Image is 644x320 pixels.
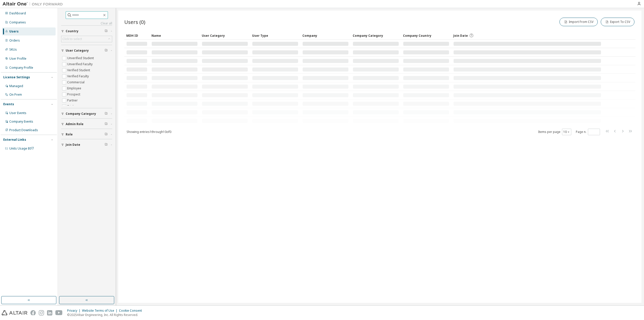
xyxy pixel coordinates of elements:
img: Altair One [3,2,65,7]
span: Clear filter [105,112,108,116]
div: User Type [252,31,298,40]
div: Website Terms of Use [82,309,119,313]
span: Clear filter [105,132,108,136]
label: Partner [67,97,79,103]
div: Events [3,102,14,106]
div: Privacy [67,309,82,313]
div: MDH ID [126,31,147,40]
label: Verified Faculty [67,73,90,79]
span: Join Date [453,33,468,38]
div: Click to select [62,37,82,41]
div: User Category [202,31,248,40]
span: Clear filter [105,29,108,33]
button: Company Category [61,108,112,119]
div: Company Events [9,120,33,124]
button: Role [61,129,112,140]
label: Unverified Faculty [67,61,94,67]
svg: Date when the user was first added or directly signed up. If the user was deleted and later re-ad... [469,33,474,38]
span: Page n. [576,129,600,135]
div: Name [151,31,198,40]
label: Verified Student [67,67,91,73]
span: Clear filter [105,49,108,53]
span: Role [66,132,73,136]
div: User Events [9,111,26,115]
div: Companies [9,20,26,24]
button: User Category [61,45,112,56]
span: Admin Role [66,122,84,126]
p: © 2025 Altair Engineering, Inc. All Rights Reserved. [67,313,145,317]
div: User Profile [9,57,26,61]
button: Country [61,26,112,37]
div: External Links [3,138,26,142]
div: Dashboard [9,11,26,15]
div: Cookie Consent [119,309,145,313]
button: Import From CSV [559,18,598,26]
label: Commercial [67,79,86,85]
label: Employee [67,85,82,91]
span: Company Category [66,112,96,116]
label: Prospect [67,91,81,97]
div: Company [302,31,349,40]
a: Clear all [61,21,112,25]
span: Join Date [66,143,80,147]
img: linkedin.svg [47,310,52,315]
span: Users (0) [124,18,145,25]
span: Country [66,29,78,33]
button: 10 [563,130,570,134]
button: Export To CSV [601,18,634,26]
span: Items per page [538,129,571,135]
button: Join Date [61,139,112,150]
button: Admin Role [61,119,112,130]
span: Clear filter [105,122,108,126]
div: Company Profile [9,66,33,70]
img: youtube.svg [55,310,63,315]
div: Managed [9,84,23,88]
img: facebook.svg [30,310,36,315]
div: Product Downloads [9,128,38,132]
div: Company Category [353,31,399,40]
span: Clear filter [105,143,108,147]
span: Showing entries 1 through 10 of 0 [127,130,171,134]
img: instagram.svg [39,310,44,315]
label: Unverified Student [67,55,95,61]
div: Orders [9,39,20,43]
span: Units Usage BI [9,146,34,151]
div: Users [9,29,19,33]
div: Click to select [61,36,112,42]
img: altair_logo.svg [2,310,27,315]
label: Trial [67,103,74,110]
div: SKUs [9,48,17,52]
div: Company Country [403,31,449,40]
span: User Category [66,49,89,53]
div: On Prem [9,93,22,97]
div: License Settings [3,75,30,79]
